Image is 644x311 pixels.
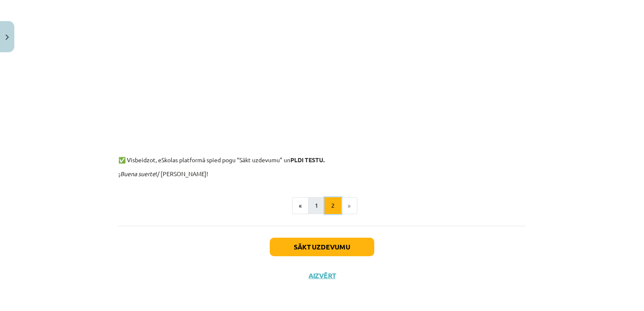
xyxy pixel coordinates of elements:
[118,197,526,214] nav: Page navigation example
[118,155,526,164] p: ✅ Visbeidzot, eSkolas platformā spied pogu “Sākt uzdevumu” un
[118,169,526,178] p: ¡ !/ [PERSON_NAME]!
[292,197,309,214] button: «
[5,35,9,40] img: icon-close-lesson-0947bae3869378f0d4975bcd49f059093ad1ed9edebbc8119c70593378902aed.svg
[308,197,325,214] button: 1
[325,197,341,214] button: 2
[270,238,374,256] button: Sākt uzdevumu
[120,170,156,177] em: Buena suerte
[290,156,325,164] strong: PLDI TESTU.
[306,271,338,280] button: Aizvērt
